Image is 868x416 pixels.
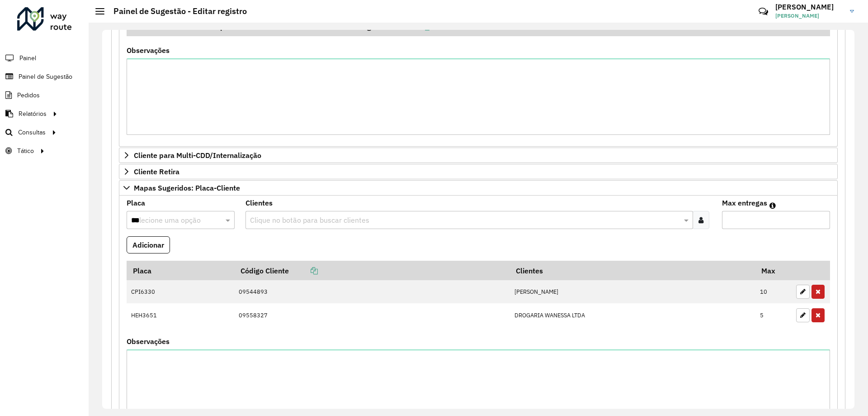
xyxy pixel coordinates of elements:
[17,91,40,100] span: Pedidos
[134,152,261,159] span: Cliente para Multi-CDD/Internalização
[769,202,776,209] em: Máximo de clientes que serão colocados na mesma rota com os clientes informados
[134,168,179,175] span: Cliente Retira
[18,128,46,137] span: Consultas
[134,184,240,191] span: Mapas Sugeridos: Placa-Cliente
[17,146,34,156] span: Tático
[509,303,755,327] td: DROGARIA WANESSA LTDA
[509,261,755,280] th: Clientes
[19,109,47,119] span: Relatórios
[19,53,36,63] span: Painel
[127,336,170,347] label: Observações
[119,164,838,179] a: Cliente Retira
[754,2,773,21] a: Contato Rápido
[234,280,509,304] td: 09544893
[722,197,767,208] label: Max entregas
[127,261,234,280] th: Placa
[775,12,843,20] span: [PERSON_NAME]
[127,197,145,208] label: Placa
[104,6,247,16] h2: Painel de Sugestão - Editar registro
[127,303,234,327] td: HEH3651
[755,303,792,327] td: 5
[245,197,273,208] label: Clientes
[127,280,234,304] td: CPI6330
[289,266,318,275] a: Copiar
[509,280,755,304] td: [PERSON_NAME]
[234,261,509,280] th: Código Cliente
[755,280,792,304] td: 10
[755,261,792,280] th: Max
[775,3,843,11] h3: [PERSON_NAME]
[119,148,838,163] a: Cliente para Multi-CDD/Internalização
[234,303,509,327] td: 09558327
[127,45,170,56] label: Observações
[127,236,170,253] button: Adicionar
[119,180,838,196] a: Mapas Sugeridos: Placa-Cliente
[19,72,72,81] span: Painel de Sugestão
